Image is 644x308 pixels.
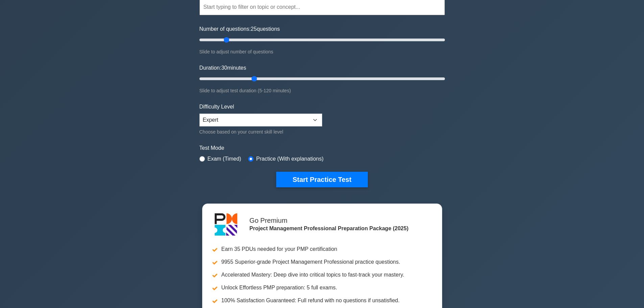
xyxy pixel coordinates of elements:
label: Test Mode [199,144,445,152]
label: Practice (With explanations) [256,155,324,163]
div: Slide to adjust test duration (5-120 minutes) [199,87,445,95]
label: Exam (Timed) [208,155,241,163]
div: Choose based on your current skill level [199,128,322,136]
label: Duration: minutes [199,64,246,72]
label: Number of questions: questions [199,25,280,33]
label: Difficulty Level [199,103,234,111]
span: 25 [251,26,257,32]
span: 30 [221,65,227,71]
button: Start Practice Test [276,172,367,187]
div: Slide to adjust number of questions [199,48,445,56]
